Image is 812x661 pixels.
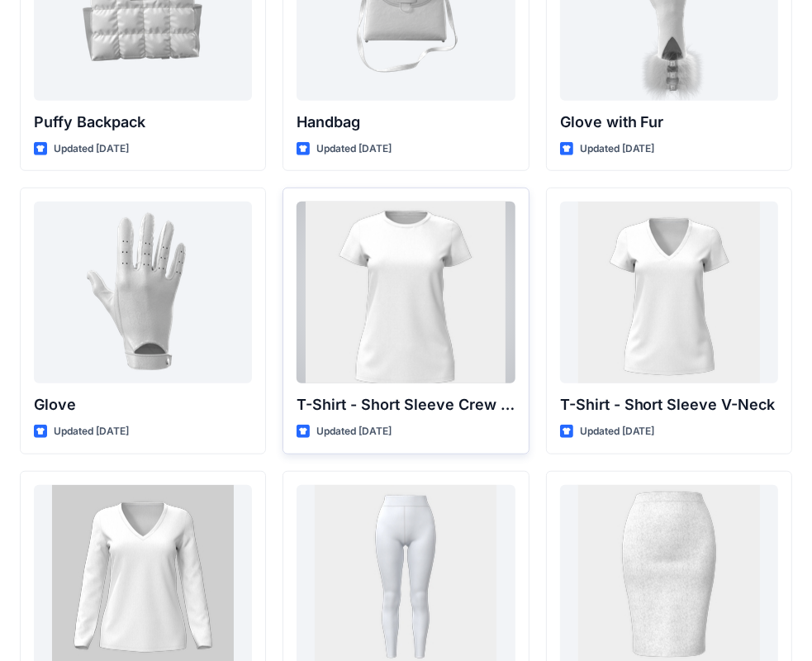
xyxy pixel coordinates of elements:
p: Updated [DATE] [580,423,655,440]
p: Updated [DATE] [316,423,392,440]
p: Puffy Backpack [34,111,252,134]
a: T-Shirt - Short Sleeve Crew Neck [297,202,515,383]
a: T-Shirt - Short Sleeve V-Neck [560,202,778,383]
a: Glove [34,202,252,383]
p: Updated [DATE] [54,423,129,440]
p: Glove with Fur [560,111,778,134]
p: T-Shirt - Short Sleeve Crew Neck [297,393,515,416]
p: Updated [DATE] [54,140,129,158]
p: T-Shirt - Short Sleeve V-Neck [560,393,778,416]
p: Updated [DATE] [316,140,392,158]
p: Glove [34,393,252,416]
p: Handbag [297,111,515,134]
p: Updated [DATE] [580,140,655,158]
